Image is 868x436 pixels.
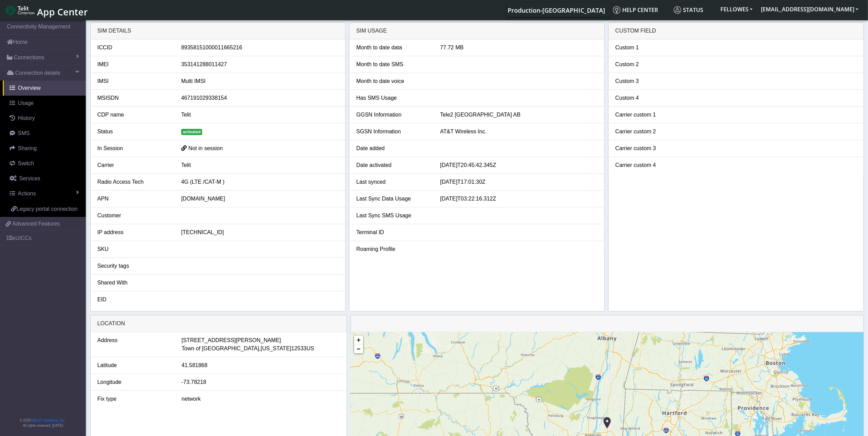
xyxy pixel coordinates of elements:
[351,195,435,203] div: Last Sync Data Usage
[92,378,176,386] div: Longitude
[351,211,435,220] div: Last Sync SMS Usage
[92,279,176,287] div: Shared With
[92,60,176,69] div: IMEI
[92,128,176,136] div: Status
[92,178,176,186] div: Radio Access Tech
[610,94,694,102] div: Custom 4
[92,228,176,237] div: IP address
[3,186,86,201] a: Actions
[435,161,602,169] div: [DATE]T20:45:42.345Z
[92,77,176,85] div: IMSI
[18,85,41,91] span: Overview
[609,23,864,39] div: Custom field
[351,228,435,237] div: Terminal ID
[351,178,435,186] div: Last synced
[92,211,176,220] div: Customer
[176,195,344,203] div: [DOMAIN_NAME]
[18,145,37,151] span: Sharing
[351,144,435,153] div: Date added
[435,128,602,136] div: AT&T Wireless Inc.
[92,144,176,153] div: In Session
[18,191,36,196] span: Actions
[674,6,703,14] span: Status
[610,77,694,85] div: Custom 3
[671,3,716,17] a: Status
[610,60,694,69] div: Custom 2
[92,395,176,403] div: Fix type
[613,6,621,14] img: knowledge.svg
[351,44,435,52] div: Month to date data
[31,419,65,422] a: Telit IoT Solutions, Inc.
[3,96,86,111] a: Usage
[507,3,605,17] a: Your current platform instance
[92,262,176,270] div: Security tags
[188,145,223,151] span: Not in session
[5,3,87,17] a: App Center
[176,94,344,102] div: 467191029338154
[92,295,176,304] div: EID
[176,395,345,403] div: network
[349,23,604,39] div: SIM usage
[12,220,60,228] span: Advanced Features
[92,336,176,353] div: Address
[351,161,435,169] div: Date activated
[3,141,86,156] a: Sharing
[176,60,344,69] div: 353141288011427
[182,336,281,344] span: [STREET_ADDRESS][PERSON_NAME]
[176,378,345,386] div: -73.78218
[435,195,602,203] div: [DATE]T03:22:16.312Z
[435,111,602,119] div: Tele2 [GEOGRAPHIC_DATA] AB
[176,161,344,169] div: Telit
[19,175,40,181] span: Services
[176,111,344,119] div: Telit
[351,128,435,136] div: SGSN Information
[613,6,658,14] span: Help center
[18,115,35,121] span: History
[351,245,435,253] div: Roaming Profile
[306,344,314,353] span: US
[91,23,346,39] div: SIM details
[610,111,694,119] div: Carrier custom 1
[261,344,291,353] span: [US_STATE]
[674,6,681,14] img: status.svg
[14,53,44,62] span: Connections
[354,336,363,344] a: Zoom in
[92,161,176,169] div: Carrier
[351,60,435,69] div: Month to date SMS
[610,3,671,17] a: Help center
[92,111,176,119] div: CDP name
[92,195,176,203] div: APN
[610,44,694,52] div: Custom 1
[508,6,605,14] span: Production-[GEOGRAPHIC_DATA]
[18,130,30,136] span: SMS
[92,245,176,253] div: SKU
[351,94,435,102] div: Has SMS Usage
[18,100,34,106] span: Usage
[176,228,344,237] div: [TECHNICAL_ID]
[37,5,88,18] span: App Center
[92,44,176,52] div: ICCID
[176,178,344,186] div: 4G (LTE /CAT-M )
[15,69,60,77] span: Connection details
[181,129,202,135] span: activated
[16,206,78,212] span: Legacy portal connection
[351,111,435,119] div: GGSN Information
[610,144,694,153] div: Carrier custom 3
[92,361,176,370] div: Latitude
[182,344,261,353] span: Town of [GEOGRAPHIC_DATA],
[610,161,694,169] div: Carrier custom 4
[5,5,34,16] img: logo-telit-cinterion-gw-new.png
[757,3,863,15] button: [EMAIL_ADDRESS][DOMAIN_NAME]
[3,111,86,126] a: History
[291,344,307,353] span: 12533
[92,94,176,102] div: MSISDN
[91,315,347,332] div: LOCATION
[435,178,602,186] div: [DATE]T17:01:30Z
[435,44,602,52] div: 77.72 MB
[3,126,86,141] a: SMS
[610,128,694,136] div: Carrier custom 2
[176,44,344,52] div: 89358151000011665216
[3,171,86,186] a: Services
[176,361,345,370] div: 41.581868
[3,156,86,171] a: Switch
